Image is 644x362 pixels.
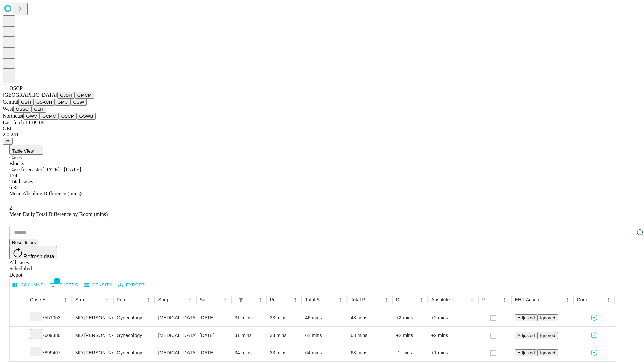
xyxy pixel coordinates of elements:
span: Adjusted [517,333,535,338]
span: Adjusted [517,350,535,355]
button: Sort [408,295,417,304]
button: Select columns [11,280,45,290]
span: Ignored [540,333,555,338]
div: 61 mins [305,327,344,344]
div: 33 mins [270,344,299,361]
button: Sort [491,295,500,304]
div: [MEDICAL_DATA] INJECTION IMPLANT MATERIAL SUBMUCOSAL [MEDICAL_DATA] [158,309,193,326]
button: Menu [290,295,300,304]
button: OSCP [59,113,77,120]
button: Show filters [48,280,80,290]
button: Menu [562,295,572,304]
button: Table View [9,145,43,155]
button: Ignored [537,332,558,339]
span: @ [5,139,10,144]
button: Menu [144,295,153,304]
span: Ignored [540,350,555,355]
span: 6.32 [9,185,19,190]
div: Absolute Difference [431,297,457,302]
div: 7609386 [30,327,69,344]
button: Sort [52,295,61,304]
button: Sort [327,295,336,304]
span: Refresh data [23,254,54,259]
div: +2 mins [396,309,425,326]
button: Menu [61,295,70,304]
div: Case Epic Id [30,297,51,302]
div: MD [PERSON_NAME] [75,309,110,326]
span: [DATE] - [DATE] [42,167,81,172]
span: Last fetch: 11:09:09 [3,120,44,125]
button: Refresh data [9,246,57,259]
button: Sort [540,295,549,304]
span: Total cases [9,179,33,184]
div: Total Predicted Duration [351,297,372,302]
span: West [3,106,13,112]
span: Case forecaster [9,167,42,172]
button: Menu [220,295,230,304]
div: 48 mins [351,309,389,326]
div: MD [PERSON_NAME] [75,344,110,361]
div: [DATE] [200,327,228,344]
div: 1 active filter [236,295,246,304]
div: -1 mins [396,344,425,361]
button: Density [83,280,114,290]
button: Adjusted [515,314,537,321]
span: OSCP [9,85,23,91]
button: Sort [372,295,382,304]
button: OSW [71,99,87,106]
button: Sort [93,295,102,304]
button: Ignored [537,314,558,321]
button: Expand [13,312,23,324]
div: +2 mins [431,327,475,344]
div: EHR Action [515,297,539,302]
button: Menu [382,295,391,304]
button: Menu [467,295,477,304]
div: 2.0.241 [3,132,641,138]
div: 33 mins [270,327,299,344]
div: +2 mins [396,327,425,344]
button: GCMC [40,113,59,120]
div: Predicted In Room Duration [270,297,281,302]
button: Sort [134,295,144,304]
div: Surgeon Name [75,297,92,302]
div: 31 mins [235,309,263,326]
div: Total Scheduled Duration [305,297,326,302]
button: OSSC [13,106,32,113]
div: 64 mins [305,344,344,361]
div: Gynecology [117,327,151,344]
div: Surgery Name [158,297,175,302]
button: Ignored [537,349,558,356]
span: [GEOGRAPHIC_DATA] [3,92,57,98]
div: 33 mins [270,309,299,326]
div: 34 mins [235,344,263,361]
button: GMCM [75,92,94,99]
div: [DATE] [200,344,228,361]
div: 31 mins [235,327,263,344]
span: Adjusted [517,315,535,320]
span: Northeast [3,113,23,119]
div: Difference [396,297,407,302]
div: +1 mins [431,344,475,361]
button: Adjusted [515,349,537,356]
button: Show filters [236,295,246,304]
button: Menu [102,295,112,304]
div: Primary Service [117,297,133,302]
div: 63 mins [351,344,389,361]
button: Sort [594,295,604,304]
button: Expand [13,347,23,359]
button: GLH [31,106,46,113]
div: Gynecology [117,344,151,361]
span: Mean Absolute Difference (mins) [9,191,82,196]
span: 174 [9,173,17,178]
button: Menu [417,295,426,304]
span: Reset filters [12,240,36,245]
button: Reset filters [9,239,38,246]
span: 1 [54,278,60,284]
button: GMC [55,99,70,106]
span: Central [3,99,18,105]
button: Sort [176,295,185,304]
span: 2 [9,205,12,211]
div: Scheduled In Room Duration [235,297,235,302]
div: 63 mins [351,327,389,344]
span: Ignored [540,315,555,320]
